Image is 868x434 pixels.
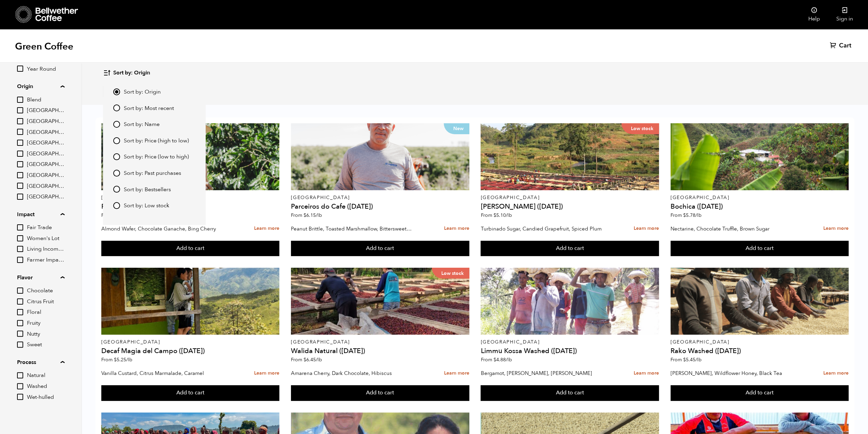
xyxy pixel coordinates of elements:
[17,97,23,103] input: Blend
[114,356,132,363] bdi: 5.25
[291,348,469,354] h4: Walida Natural ([DATE])
[291,241,469,256] button: Add to cart
[493,212,496,219] span: $
[671,224,792,234] p: Nectarine, Chocolate Truffle, Brown Sugar
[27,183,64,190] span: [GEOGRAPHIC_DATA]
[291,212,322,219] span: From
[27,235,64,242] span: Women's Lot
[481,123,659,190] a: Low stock
[254,366,279,381] a: Learn more
[17,298,23,305] input: Citrus Fruit
[505,212,512,219] span: /lb
[291,224,412,234] p: Peanut Brittle, Toasted Marshmallow, Bittersweet Chocolate
[17,151,23,157] input: [GEOGRAPHIC_DATA]
[17,372,23,378] input: Natural
[316,356,322,363] span: /lb
[671,348,849,354] h4: Rako Washed ([DATE])
[839,42,851,50] span: Cart
[671,241,849,256] button: Add to cart
[27,309,64,316] span: Floral
[27,129,64,136] span: [GEOGRAPHIC_DATA]
[17,341,23,348] input: Sweet
[17,107,23,113] input: [GEOGRAPHIC_DATA]
[291,268,469,335] a: Low stock
[101,348,279,354] h4: Decaf Magia del Campo ([DATE])
[114,356,117,363] span: $
[17,257,23,263] input: Farmer Impact Fund
[291,368,412,378] p: Amarena Cherry, Dark Chocolate, Hibiscus
[823,221,849,236] a: Learn more
[481,385,659,401] button: Add to cart
[113,202,120,209] input: Sort by: Low stock
[481,356,512,363] span: From
[101,212,132,219] span: From
[27,66,64,73] span: Year Round
[113,88,120,95] input: Sort by: Origin
[124,105,174,112] span: Sort by: Most recent
[17,246,23,252] input: Living Income Pricing
[17,394,23,400] input: Wet-hulled
[113,121,120,128] input: Sort by: Name
[254,221,279,236] a: Learn more
[493,356,512,363] bdi: 4.88
[17,161,23,167] input: [GEOGRAPHIC_DATA]
[493,212,512,219] bdi: 5.10
[432,268,469,279] p: Low stock
[823,366,849,381] a: Learn more
[671,340,849,345] p: [GEOGRAPHIC_DATA]
[291,123,469,190] a: New
[17,66,23,72] input: Year Round
[113,104,120,111] input: Sort by: Most recent
[27,331,64,338] span: Nutty
[481,348,659,354] h4: Limmu Kossa Washed ([DATE])
[291,340,469,345] p: [GEOGRAPHIC_DATA]
[113,69,150,77] span: Sort by: Origin
[124,202,169,210] span: Sort by: Low stock
[27,287,64,295] span: Chocolate
[27,161,64,168] span: [GEOGRAPHIC_DATA]
[27,383,64,390] span: Washed
[17,183,23,189] input: [GEOGRAPHIC_DATA]
[27,298,64,306] span: Citrus Fruit
[27,320,64,327] span: Fruity
[17,210,64,219] summary: Impact
[124,186,171,194] span: Sort by: Bestsellers
[126,356,132,363] span: /lb
[124,137,189,145] span: Sort by: Price (high to low)
[683,212,686,219] span: $
[101,368,222,378] p: Vanilla Custard, Citrus Marmalade, Caramel
[17,274,64,282] summary: Flavor
[101,385,279,401] button: Add to cart
[444,123,469,134] p: New
[481,368,602,378] p: Bergamot, [PERSON_NAME], [PERSON_NAME]
[27,394,64,401] span: Wet-hulled
[493,356,496,363] span: $
[830,42,853,50] a: Cart
[304,356,322,363] bdi: 6.45
[481,241,659,256] button: Add to cart
[103,65,150,81] button: Sort by: Origin
[27,172,64,179] span: [GEOGRAPHIC_DATA]
[27,107,64,114] span: [GEOGRAPHIC_DATA]
[27,96,64,104] span: Blend
[304,212,306,219] span: $
[27,224,64,232] span: Fair Trade
[113,170,120,177] input: Sort by: Past purchases
[671,368,792,378] p: [PERSON_NAME], Wildflower Honey, Black Tea
[27,246,64,253] span: Living Income Pricing
[17,358,64,366] summary: Process
[17,194,23,200] input: [GEOGRAPHIC_DATA]
[17,82,64,90] summary: Origin
[481,203,659,210] h4: [PERSON_NAME] ([DATE])
[17,320,23,326] input: Fruity
[27,118,64,125] span: [GEOGRAPHIC_DATA]
[671,212,702,219] span: From
[101,340,279,345] p: [GEOGRAPHIC_DATA]
[27,372,64,379] span: Natural
[695,212,702,219] span: /lb
[113,186,120,193] input: Sort by: Bestsellers
[17,118,23,124] input: [GEOGRAPHIC_DATA]
[101,195,279,200] p: [GEOGRAPHIC_DATA]
[304,212,322,219] bdi: 6.15
[671,195,849,200] p: [GEOGRAPHIC_DATA]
